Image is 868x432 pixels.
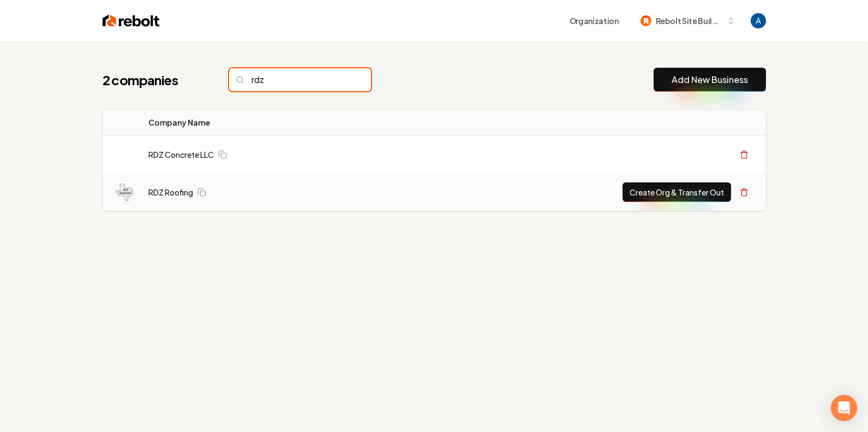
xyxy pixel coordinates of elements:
a: RDZ Concrete LLC [148,149,214,160]
span: Rebolt Site Builder [656,15,722,27]
a: Add New Business [672,73,748,86]
button: Add New Business [654,68,766,92]
img: RDZ Roofing logo [116,184,133,201]
th: Company Name [140,109,381,136]
button: Organization [563,11,625,31]
a: RDZ Roofing [148,187,193,198]
img: Rebolt Logo [103,13,160,28]
button: Open user button [751,13,766,28]
h1: 2 companies [103,71,207,88]
input: Search... [229,68,371,91]
button: Create Org & Transfer Out [622,182,731,202]
div: Open Intercom Messenger [831,395,857,421]
img: Andrew Magana [751,13,766,28]
img: Rebolt Site Builder [640,15,651,26]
